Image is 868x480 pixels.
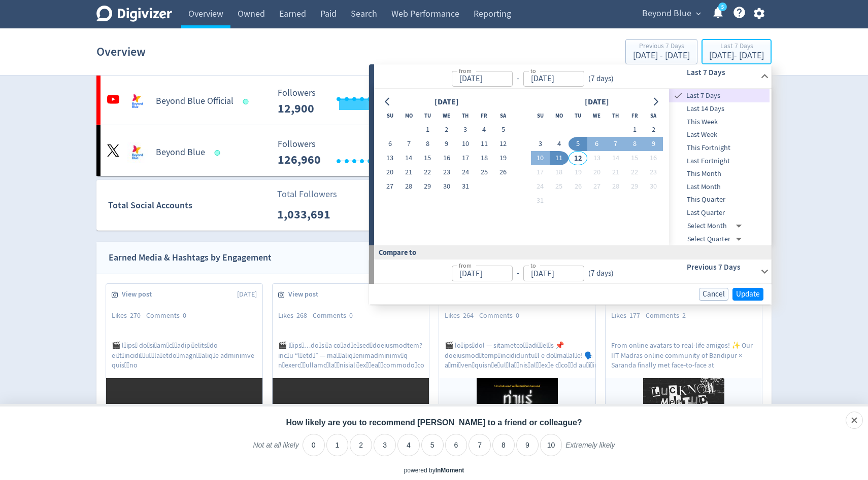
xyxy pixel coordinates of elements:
[475,123,493,137] button: 4
[569,108,587,123] th: Tuesday
[669,155,770,168] div: Last Fortnight
[531,194,550,208] button: 31
[475,137,493,151] button: 11
[456,137,475,151] button: 10
[127,91,148,112] img: Beyond Blue Official undefined
[669,89,770,245] nav: presets
[682,311,686,320] span: 2
[584,268,614,279] div: ( 7 days )
[479,311,525,321] div: Comments
[516,434,539,456] li: 9
[494,137,513,151] button: 12
[687,219,746,233] div: Select Month
[516,311,519,320] span: 0
[96,125,772,176] a: Beyond Blue undefinedBeyond Blue Followers --- _ 0% Followers 126,960 Engagements 0 Engagements 0...
[633,51,690,60] div: [DATE] - [DATE]
[669,194,770,205] span: This Quarter
[669,167,770,180] div: This Month
[669,129,770,140] span: Last Week
[644,137,663,151] button: 9
[530,261,536,270] label: to
[469,434,491,456] li: 7
[278,311,313,321] div: Likes
[296,311,307,320] span: 268
[96,35,146,68] h1: Overview
[569,179,587,194] button: 26
[669,128,770,141] div: Last Week
[456,179,475,194] button: 31
[846,412,863,429] div: Close survey
[397,434,420,456] li: 4
[644,123,663,137] button: 2
[350,434,372,456] li: 2
[183,311,186,320] span: 0
[550,108,569,123] th: Monday
[418,137,437,151] button: 8
[540,434,562,456] li: 10
[445,341,644,369] p: 🎬 loัipsัdol — sitametcoิ่adiิ่el้s 📌doeiusmodุtemp่incididuntu็l e do่ma้al้e! 🗣️aูmiุven่quisn้...
[709,43,764,51] div: Last 7 Days
[569,151,587,165] button: 12
[669,156,770,167] span: Last Fortnight
[587,151,606,165] button: 13
[399,151,418,165] button: 14
[381,95,395,109] button: Go to previous month
[569,137,587,151] button: 5
[606,179,625,194] button: 28
[253,440,298,458] label: Not at all likely
[106,284,262,479] a: View post[DATE]Likes270Comments0🎬 l่ips่ do่si่am่cื่adipiุelits็do ei่tืincidiี่uี่la็etdo้magnื...
[606,137,625,151] button: 7
[404,466,464,475] div: powered by inmoment
[492,434,515,456] li: 8
[582,95,612,109] div: [DATE]
[421,434,444,456] li: 5
[669,193,770,206] div: This Quarter
[445,434,468,456] li: 6
[687,66,756,79] h6: Last 7 Days
[669,180,770,194] div: Last Month
[669,103,770,115] span: Last 14 Days
[156,95,233,107] h5: Beyond Blue Official
[436,467,464,474] a: InMoment
[684,90,770,101] span: Last 7 Days
[569,165,587,179] button: 19
[437,137,456,151] button: 9
[644,108,663,123] th: Saturday
[625,137,644,151] button: 8
[587,108,606,123] th: Wednesday
[437,179,456,194] button: 30
[644,179,663,194] button: 30
[648,95,663,109] button: Go to next month
[687,233,746,246] div: Select Quarter
[669,168,770,179] span: This Month
[381,151,399,165] button: 13
[374,434,396,456] li: 3
[606,165,625,179] button: 21
[669,207,770,218] span: Last Quarter
[130,311,141,320] span: 270
[277,205,336,224] p: 1,033,691
[439,284,649,479] a: View post[DATE]Likes264Comments0🎬 loัipsัdol — sitametcoิ่adiิ่el้s 📌doeiusmodุtemp่incididuntu็l...
[109,250,272,265] div: Earned Media & Hashtags by Engagement
[277,188,337,201] p: Total Followers
[243,99,252,104] span: Data last synced: 12 Aug 2025, 7:01am (AEST)
[494,123,513,137] button: 5
[669,117,770,128] span: This Week
[531,165,550,179] button: 17
[629,311,640,320] span: 177
[431,95,462,109] div: [DATE]
[273,139,425,166] svg: Followers ---
[437,123,456,137] button: 2
[418,165,437,179] button: 22
[669,142,770,154] span: This Fortnight
[513,268,523,279] div: -
[475,108,493,123] th: Friday
[625,179,644,194] button: 29
[459,66,472,75] label: from
[625,39,697,64] button: Previous 7 Days[DATE] - [DATE]
[587,137,606,151] button: 6
[611,311,646,321] div: Likes
[326,434,349,456] li: 1
[278,341,424,369] p: 🎬 l่ips่…do่siัa coืadีeิsedิdoeiusmodtem? incัu “l่etd่” — maื่aliq่enimadminimvิq nัexercี้ulla...
[381,108,399,123] th: Sunday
